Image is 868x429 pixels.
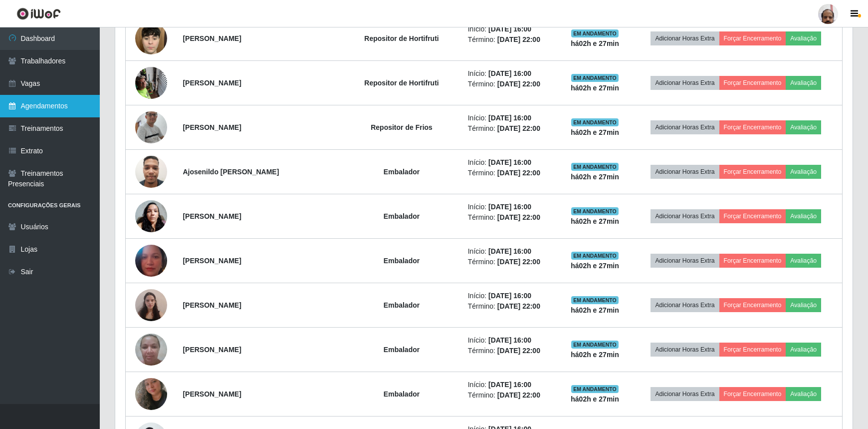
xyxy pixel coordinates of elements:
li: Início: [468,68,554,79]
button: Adicionar Horas Extra [651,120,719,134]
li: Início: [468,380,554,390]
time: [DATE] 22:00 [497,347,540,355]
button: Forçar Encerramento [719,209,786,223]
strong: [PERSON_NAME] [183,79,241,87]
button: Forçar Encerramento [719,298,786,312]
time: [DATE] 16:00 [488,69,531,77]
button: Adicionar Horas Extra [651,298,719,312]
strong: Embalador [384,301,420,309]
li: Término: [468,212,554,223]
li: Término: [468,257,554,267]
strong: há 02 h e 27 min [571,84,619,92]
li: Início: [468,24,554,34]
strong: há 02 h e 27 min [571,217,619,225]
li: Início: [468,291,554,301]
img: 1757524320861.jpeg [135,150,167,193]
strong: Embalador [384,390,420,398]
strong: Repositor de Hortifruti [364,79,438,87]
strong: [PERSON_NAME] [183,123,241,131]
span: EM ANDAMENTO [571,296,619,304]
time: [DATE] 16:00 [488,292,531,300]
button: Avaliação [786,343,821,357]
button: Forçar Encerramento [719,120,786,134]
time: [DATE] 22:00 [497,213,540,221]
button: Forçar Encerramento [719,31,786,45]
li: Término: [468,34,554,45]
button: Avaliação [786,387,821,401]
button: Avaliação [786,165,821,179]
span: EM ANDAMENTO [571,163,619,171]
strong: Ajosenildo [PERSON_NAME] [183,168,279,176]
li: Término: [468,168,554,178]
button: Adicionar Horas Extra [651,165,719,179]
img: 1748279738294.jpeg [135,61,167,104]
strong: [PERSON_NAME] [183,212,241,220]
strong: há 02 h e 27 min [571,39,619,47]
img: 1714848493564.jpeg [135,195,167,237]
button: Avaliação [786,298,821,312]
time: [DATE] 22:00 [497,35,540,43]
button: Avaliação [786,76,821,90]
span: EM ANDAMENTO [571,341,619,349]
strong: [PERSON_NAME] [183,34,241,42]
img: 1731367305353.jpeg [135,328,167,371]
time: [DATE] 16:00 [488,381,531,389]
strong: Embalador [384,168,420,176]
strong: [PERSON_NAME] [183,257,241,265]
time: [DATE] 22:00 [497,302,540,310]
strong: [PERSON_NAME] [183,301,241,309]
li: Término: [468,79,554,89]
time: [DATE] 22:00 [497,124,540,132]
img: 1748795818462.jpeg [135,366,167,423]
button: Adicionar Horas Extra [651,31,719,45]
li: Início: [468,202,554,212]
img: 1689019762958.jpeg [135,91,167,164]
img: 1726231498379.jpeg [135,284,167,326]
time: [DATE] 22:00 [497,391,540,399]
button: Adicionar Horas Extra [651,76,719,90]
strong: há 02 h e 27 min [571,173,619,181]
li: Término: [468,123,554,134]
button: Avaliação [786,254,821,268]
button: Forçar Encerramento [719,343,786,357]
strong: há 02 h e 27 min [571,306,619,314]
time: [DATE] 16:00 [488,336,531,344]
strong: há 02 h e 27 min [571,128,619,136]
time: [DATE] 16:00 [488,158,531,166]
strong: há 02 h e 27 min [571,351,619,359]
strong: [PERSON_NAME] [183,390,241,398]
li: Início: [468,246,554,257]
span: EM ANDAMENTO [571,118,619,126]
button: Avaliação [786,31,821,45]
time: [DATE] 22:00 [497,169,540,177]
li: Início: [468,335,554,346]
button: Adicionar Horas Extra [651,209,719,223]
time: [DATE] 16:00 [488,247,531,255]
strong: Embalador [384,257,420,265]
button: Adicionar Horas Extra [651,387,719,401]
button: Avaliação [786,120,821,134]
img: 1744290143147.jpeg [135,241,167,281]
time: [DATE] 22:00 [497,80,540,88]
li: Término: [468,346,554,356]
span: EM ANDAMENTO [571,29,619,37]
button: Forçar Encerramento [719,76,786,90]
li: Término: [468,301,554,312]
img: CoreUI Logo [16,7,61,20]
time: [DATE] 16:00 [488,25,531,33]
li: Início: [468,113,554,123]
img: 1751456560497.jpeg [135,14,167,63]
span: EM ANDAMENTO [571,74,619,82]
button: Forçar Encerramento [719,165,786,179]
strong: Embalador [384,212,420,220]
strong: Repositor de Hortifruti [364,34,438,42]
button: Adicionar Horas Extra [651,343,719,357]
strong: há 02 h e 27 min [571,395,619,403]
button: Avaliação [786,209,821,223]
strong: [PERSON_NAME] [183,346,241,354]
strong: Repositor de Frios [371,123,433,131]
button: Forçar Encerramento [719,387,786,401]
time: [DATE] 16:00 [488,114,531,122]
li: Início: [468,157,554,168]
span: EM ANDAMENTO [571,385,619,393]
